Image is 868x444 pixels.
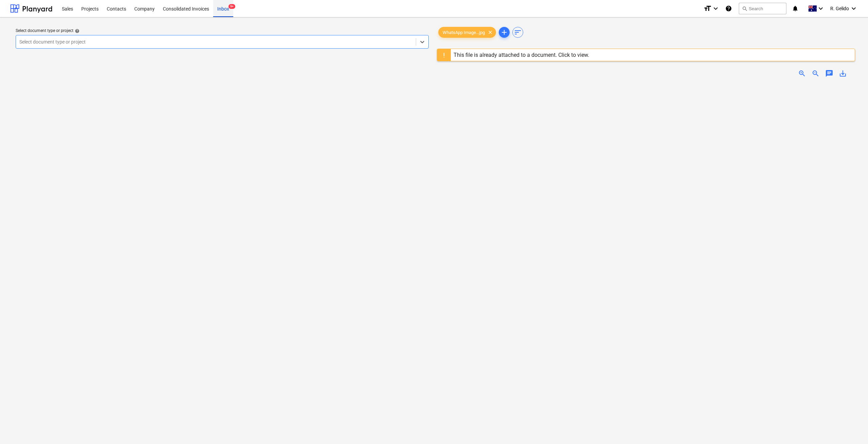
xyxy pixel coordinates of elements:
[514,28,522,36] span: sort
[830,6,849,11] span: R. Gelido
[825,69,833,78] span: chat
[438,27,496,38] div: WhatsApp Image...jpg
[73,29,80,33] span: help
[228,4,235,9] span: 9+
[792,4,799,13] i: notifications
[16,28,429,34] div: Select document type or project
[500,28,508,36] span: add
[742,6,747,11] span: search
[486,28,494,36] span: clear
[439,30,489,35] span: WhatsApp Image...jpg
[850,4,858,13] i: keyboard_arrow_down
[739,3,786,14] button: Search
[834,411,868,444] iframe: Chat Widget
[817,4,825,13] i: keyboard_arrow_down
[798,69,806,78] span: zoom_in
[703,4,712,13] i: format_size
[839,69,847,78] span: save_alt
[712,4,720,13] i: keyboard_arrow_down
[812,69,820,78] span: zoom_out
[725,4,732,13] i: Knowledge base
[454,52,589,58] div: This file is already attached to a document. Click to view.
